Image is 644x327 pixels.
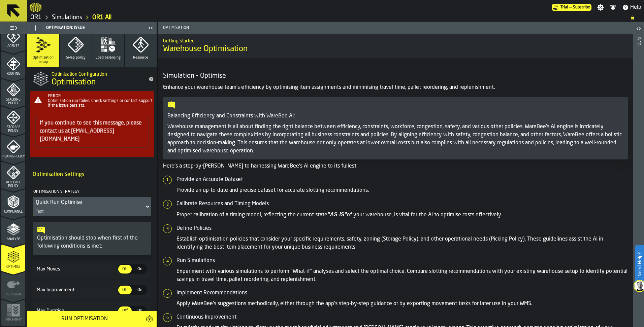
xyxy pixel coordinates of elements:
[52,70,143,77] h2: Sub Title
[176,224,628,232] h5: Define Policies
[1,181,25,188] span: Allocate Policy
[134,287,145,293] span: On
[167,123,623,155] p: Warehouse management is all about finding the right balance between efficiency, constraints, work...
[573,5,590,10] span: Subscribe
[636,35,641,325] div: Info
[176,313,628,321] h5: Continuous Improvement
[40,120,142,142] a: If you continue to see this message, please contact us at [EMAIL_ADDRESS][DOMAIN_NAME]
[1,272,25,299] li: menu Re-assign
[160,26,397,30] span: Optimisation
[158,34,633,58] div: title-Warehouse Optimisation
[52,77,96,88] span: Optimisation
[1,189,25,216] li: menu Compliance
[36,198,141,207] div: DropdownMenuValue-1
[1,106,25,133] li: menu Storage Policy
[30,56,57,64] span: Optimisation setup
[1,134,25,161] li: menu Picking Policy
[1,72,25,76] span: Routing
[176,289,628,297] h5: Implement Recommendations
[92,14,111,21] a: link-to-/wh/i/02d92962-0f11-4133-9763-7cb092bceeef/simulations/9a211eaa-bb90-455b-b7ba-0f577f6f4371
[33,187,150,197] h4: Optimisation Strategy
[176,267,628,284] p: Experiment with various simulations to perform "What-if" analyses and select the optimal choice. ...
[141,311,157,327] button: button-
[35,308,118,314] span: Max Duration
[118,285,132,295] label: button-switch-multi-Off
[1,210,25,214] span: Compliance
[1,24,25,50] li: menu Agents
[163,162,628,170] p: Here's a step-by-[PERSON_NAME] to harnessing WareBee's AI engine to its fullest:
[327,212,347,217] em: "AS-IS"
[118,306,132,315] div: thumb
[1,79,25,106] li: menu Stacking Policy
[35,287,118,293] span: Max Improvement
[133,265,147,274] div: thumb
[619,3,644,11] label: button-toggle-Help
[146,24,155,32] label: button-toggle-Close me
[37,234,147,250] div: Optimisation should stop when first of the following conditions is met:
[634,23,643,35] label: button-toggle-Open
[1,244,25,271] li: menu Optimise
[66,56,86,60] span: Swap policy
[96,56,121,60] span: Load balancing
[120,308,130,314] span: Off
[30,14,42,21] a: link-to-/wh/i/02d92962-0f11-4133-9763-7cb092bceeef
[1,318,25,322] span: Implement
[176,200,628,208] h5: Calibrate Resources and Timing Models
[120,266,130,272] span: Off
[31,315,137,323] div: Run Optimisation
[1,161,25,188] li: menu Allocate Policy
[1,217,25,244] li: menu Analyse
[1,125,25,133] span: Storage Policy
[1,23,25,33] label: button-toggle-Toggle Full Menu
[132,306,147,316] label: button-switch-multi-On
[30,13,641,22] nav: Breadcrumb
[1,51,25,78] li: menu Routing
[1,98,25,105] span: Stacking Policy
[176,211,628,219] p: Proper calibration of a timing model, reflecting the current state of your warehouse, is vital fo...
[163,83,628,92] p: Enhance your warehouse team's efficiency by optimising item assignments and minimising travel tim...
[134,266,145,272] span: On
[35,266,118,272] span: Max Moves
[33,197,151,216] div: DropdownMenuValue-1Test
[133,56,148,60] span: Resource
[27,311,141,327] button: button-Run Optimisation
[569,5,572,10] span: —
[176,235,628,251] p: Establish optimisation policies that consider your specific requirements, safety, zoning (Storage...
[1,155,25,158] span: Picking Policy
[48,99,153,108] span: Optimisation run failed. Check settings or contact support if the issue persists.
[132,285,147,295] label: button-switch-multi-On
[163,37,628,44] h2: Sub Title
[167,112,623,120] p: Balancing Efficiency and Constraints with WareBee AI:
[176,176,628,184] h5: Provide an Accurate Dataset
[133,306,147,315] div: thumb
[176,300,628,308] p: Apply WareBee's suggestions methodically, either through the app's step-by-step guidance or by ex...
[594,4,607,11] label: button-toggle-Settings
[118,265,132,274] div: thumb
[1,238,25,241] span: Analyse
[163,44,248,54] span: Warehouse Optimisation
[134,308,145,314] span: On
[636,246,643,283] label: Need Help?
[630,3,641,11] span: Help
[52,14,82,21] a: link-to-/wh/i/02d92962-0f11-4133-9763-7cb092bceeef
[46,26,85,30] span: Optimisation: Issue
[118,306,132,316] label: button-switch-multi-Off
[176,257,628,265] h5: Run Simulations
[118,286,132,294] div: thumb
[133,286,147,294] div: thumb
[1,265,25,269] span: Optimise
[120,287,130,293] span: Off
[132,264,147,274] label: button-switch-multi-On
[163,71,628,81] h4: Simulation - Optimise
[36,209,44,214] div: Test
[33,168,151,181] h4: Optimisation Settings
[560,5,568,10] span: Trial
[27,67,157,91] div: title-Optimisation
[176,186,628,194] p: Provide an up-to-date and precise dataset for accurate slotting recommendations.
[607,4,619,11] label: button-toggle-Notifications
[30,1,41,13] a: logo-header
[118,264,132,274] label: button-switch-multi-Off
[1,293,25,296] span: Re-assign
[552,4,591,11] div: Menu Subscription
[48,94,153,99] div: ERROR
